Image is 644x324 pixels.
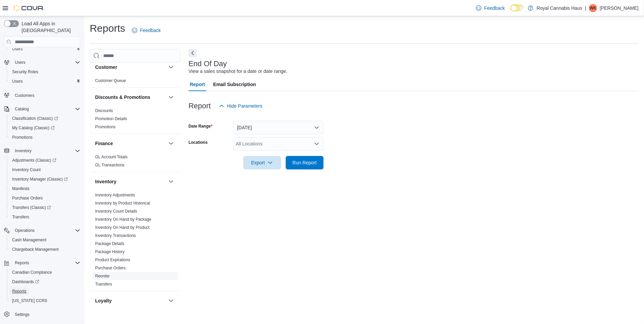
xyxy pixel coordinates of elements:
[9,194,80,202] span: Purchase Orders
[9,133,80,141] span: Promotions
[90,191,180,291] div: Inventory
[95,108,113,113] span: Discounts
[95,108,113,113] a: Discounts
[12,214,29,220] span: Transfers
[19,20,80,34] span: Load All Apps in [GEOGRAPHIC_DATA]
[12,237,46,243] span: Cash Management
[95,124,116,130] span: Promotions
[90,22,125,35] h1: Reports
[9,166,80,174] span: Inventory Count
[12,158,56,163] span: Adjustments (Classic)
[15,60,25,65] span: Users
[95,209,137,214] a: Inventory Count Details
[167,93,175,101] button: Discounts & Promotions
[95,64,166,71] button: Customer
[95,162,124,168] span: GL Transactions
[7,203,83,212] a: Transfers (Classic)
[12,259,32,267] button: Reports
[12,177,68,182] span: Inventory Manager (Classic)
[12,279,39,285] span: Dashboards
[1,226,83,235] button: Operations
[12,270,52,275] span: Canadian Compliance
[9,245,80,253] span: Chargeback Management
[213,78,256,91] span: Email Subscription
[167,297,175,305] button: Loyalty
[189,102,211,110] h3: Report
[95,94,166,101] button: Discounts & Promotions
[95,249,124,254] span: Package History
[9,124,57,132] a: My Catalog (Classic)
[95,125,116,129] a: Promotions
[95,258,130,262] a: Product Expirations
[9,297,50,305] a: [US_STATE] CCRS
[95,178,116,185] h3: Inventory
[7,287,83,296] button: Reports
[95,233,136,238] span: Inventory Transactions
[314,141,319,146] button: Open list of options
[12,105,80,113] span: Catalog
[12,91,80,99] span: Customers
[90,153,180,172] div: Finance
[95,265,126,271] span: Purchase Orders
[7,114,83,123] a: Classification (Classic)
[95,140,113,147] h3: Finance
[95,233,136,238] a: Inventory Transactions
[7,44,83,54] button: Users
[1,90,83,100] button: Customers
[167,178,175,186] button: Inventory
[12,310,32,319] a: Settings
[216,99,265,113] button: Hide Parameters
[9,45,25,53] a: Users
[7,123,83,133] a: My Catalog (Classic)
[292,159,317,166] span: Run Report
[95,217,151,222] span: Inventory On Hand by Package
[7,156,83,165] a: Adjustments (Classic)
[12,195,43,201] span: Purchase Orders
[9,268,55,276] a: Canadian Compliance
[12,226,37,235] button: Operations
[7,268,83,277] button: Canadian Compliance
[9,124,80,132] span: My Catalog (Classic)
[12,135,33,140] span: Promotions
[95,282,112,287] a: Transfers
[9,166,44,174] a: Inventory Count
[9,204,80,212] span: Transfers (Classic)
[95,116,127,122] span: Promotion Details
[1,258,83,268] button: Reports
[95,94,150,101] h3: Discounts & Promotions
[189,68,287,75] div: View a sales snapshot for a date or date range.
[9,185,80,193] span: Manifests
[7,165,83,174] button: Inventory Count
[537,4,582,12] p: Royal Cannabis Haus
[9,114,61,123] a: Classification (Classic)
[167,139,175,147] button: Finance
[1,309,83,319] button: Settings
[189,49,197,57] button: Next
[189,140,208,145] label: Locations
[9,133,35,141] a: Promotions
[12,79,23,84] span: Users
[9,236,49,244] a: Cash Management
[7,245,83,254] button: Chargeback Management
[15,93,34,98] span: Customers
[9,156,59,164] a: Adjustments (Classic)
[12,205,51,210] span: Transfers (Classic)
[7,174,83,184] a: Inventory Manager (Classic)
[95,163,124,167] a: GL Transactions
[95,201,150,206] a: Inventory by Product Historical
[95,274,110,278] a: Reorder
[9,175,80,183] span: Inventory Manager (Classic)
[7,77,83,86] button: Users
[286,156,324,169] button: Run Report
[95,273,110,279] span: Reorder
[9,297,80,305] span: Washington CCRS
[9,213,80,221] span: Transfers
[9,278,80,286] span: Dashboards
[95,217,151,222] a: Inventory On Hand by Package
[167,63,175,71] button: Customer
[7,235,83,245] button: Cash Management
[9,236,80,244] span: Cash Management
[7,133,83,142] button: Promotions
[95,155,128,159] a: GL Account Totals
